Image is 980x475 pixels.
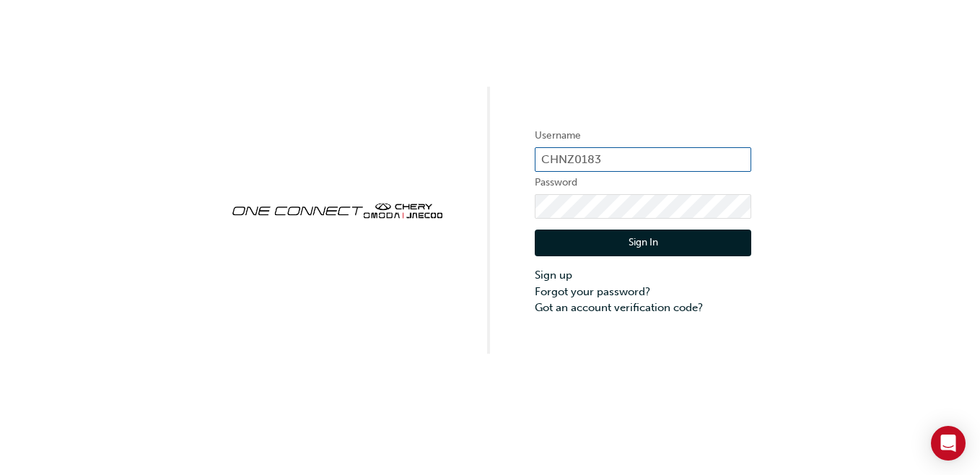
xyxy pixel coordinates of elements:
[535,300,751,316] a: Got an account verification code?
[229,191,445,228] img: oneconnect
[535,127,751,144] label: Username
[535,267,751,284] a: Sign up
[535,284,751,300] a: Forgot your password?
[535,147,751,172] input: Username
[535,174,751,191] label: Password
[535,230,751,257] button: Sign In
[931,426,966,461] div: Open Intercom Messenger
